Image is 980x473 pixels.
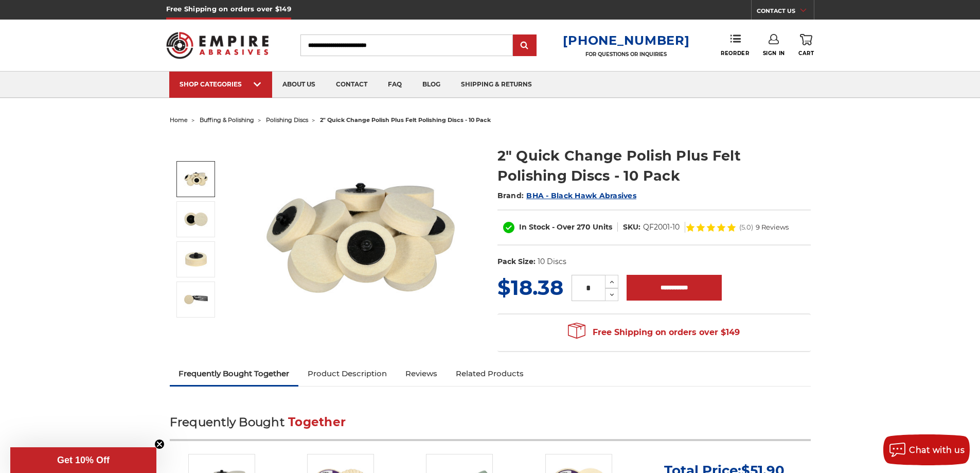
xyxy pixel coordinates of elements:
[757,5,814,20] a: CONTACT US
[183,287,209,312] img: die grinder disc for polishing
[447,362,533,385] a: Related Products
[623,222,640,233] dt: SKU:
[288,415,346,429] span: Together
[183,206,209,232] img: 2 inch polish plus buffing disc
[538,256,566,267] dd: 10 Discs
[526,191,636,200] a: BHA - Black Hawk Abrasives
[200,116,254,124] a: buffing & polishing
[320,116,491,124] span: 2" quick change polish plus felt polishing discs - 10 pack
[568,322,740,343] span: Free Shipping on orders over $149
[798,34,814,57] a: Cart
[577,222,591,232] span: 270
[763,50,785,57] span: Sign In
[909,445,965,455] span: Chat with us
[497,275,563,300] span: $18.38
[514,36,535,56] input: Submit
[272,72,326,98] a: about us
[643,222,680,233] dd: QF2001-10
[183,166,209,192] img: 2" Roloc Polishing Felt Discs
[519,222,550,232] span: In Stock
[798,50,814,57] span: Cart
[183,247,209,272] img: 2 inch quick change roloc polishing disc
[721,34,749,56] a: Reorder
[298,362,396,385] a: Product Description
[57,455,110,465] span: Get 10% Off
[497,191,524,200] span: Brand:
[412,72,451,98] a: blog
[552,222,575,232] span: - Over
[721,50,749,57] span: Reorder
[170,116,188,124] a: home
[170,415,284,429] span: Frequently Bought
[266,116,308,124] a: polishing discs
[180,80,262,88] div: SHOP CATEGORIES
[258,135,464,341] img: 2" Roloc Polishing Felt Discs
[563,33,689,48] a: [PHONE_NUMBER]
[170,362,299,385] a: Frequently Bought Together
[451,72,542,98] a: shipping & returns
[739,224,753,231] span: (5.0)
[166,25,269,65] img: Empire Abrasives
[396,362,447,385] a: Reviews
[497,256,536,267] dt: Pack Size:
[883,434,970,465] button: Chat with us
[154,439,165,449] button: Close teaser
[563,51,689,58] p: FOR QUESTIONS OR INQUIRIES
[593,222,612,232] span: Units
[756,224,789,231] span: 9 Reviews
[378,72,412,98] a: faq
[497,146,811,186] h1: 2" Quick Change Polish Plus Felt Polishing Discs - 10 Pack
[326,72,378,98] a: contact
[10,447,156,473] div: Get 10% OffClose teaser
